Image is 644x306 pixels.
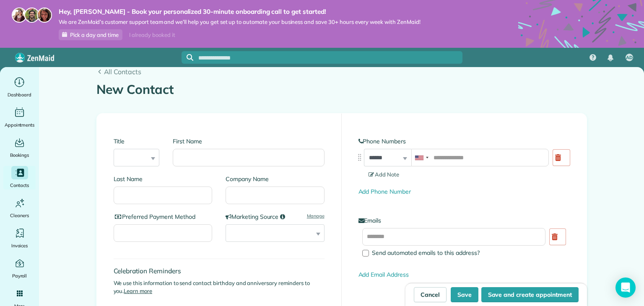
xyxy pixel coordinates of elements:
label: Company Name [226,175,325,183]
img: jorge-587dff0eeaa6aab1f244e6dc62b8924c3b6ad411094392a53c71c6c4a576187d.jpg [24,8,39,23]
p: We use this information to send contact birthday and anniversary reminders to you. [114,279,325,296]
a: Contacts [3,166,36,189]
a: Add Phone Number [358,188,411,195]
span: Pick a day and time [70,31,119,38]
img: michelle-19f622bdf1676172e81f8f8fba1fb50e276960ebfe0243fe18214015130c80e4.jpg [37,8,52,23]
a: Invoices [3,226,36,250]
a: Learn more [124,288,152,294]
button: Save [451,287,478,302]
span: Add Note [369,171,400,178]
label: Preferred Payment Method [114,213,213,221]
div: United States: +1 [412,149,431,166]
div: Open Intercom Messenger [615,277,636,298]
a: Manage [307,213,325,220]
span: AD [626,54,633,61]
a: Payroll [3,257,36,280]
a: Add Email Address [358,271,409,278]
span: Bookings [10,151,29,159]
span: Cleaners [10,211,29,220]
span: We are ZenMaid’s customer support team and we’ll help you get set up to automate your business an... [59,18,421,26]
nav: Main [583,48,644,67]
a: Appointments [3,106,36,129]
a: Bookings [3,136,36,159]
label: Marketing Source [226,213,325,221]
span: Send automated emails to this address? [372,249,480,257]
span: Dashboard [8,91,31,99]
span: All Contacts [104,67,587,77]
span: Payroll [12,272,27,280]
a: Dashboard [3,75,36,99]
img: maria-72a9807cf96188c08ef61303f053569d2e2a8a1cde33d635c8a3ac13582a053d.jpg [12,8,27,23]
label: Title [114,137,160,145]
label: First Name [173,137,324,145]
a: Cancel [414,287,447,302]
div: I already booked it [124,30,180,40]
button: Focus search [182,54,193,61]
svg: Focus search [187,54,193,61]
label: Last Name [114,175,213,183]
a: Pick a day and time [59,29,122,40]
strong: Hey, [PERSON_NAME] - Book your personalized 30-minute onboarding call to get started! [59,8,421,16]
div: Notifications [602,49,619,67]
img: drag_indicator-119b368615184ecde3eda3c64c821f6cf29d3e2b97b89ee44bc31753036683e5.png [355,153,364,162]
label: Emails [358,216,570,225]
h1: New Contact [96,83,587,96]
a: Cleaners [3,196,36,220]
span: Invoices [11,241,28,250]
label: Phone Numbers [358,137,570,145]
h4: Celebration Reminders [114,267,325,275]
span: Appointments [5,121,35,129]
button: Save and create appointment [481,287,579,302]
a: All Contacts [96,67,587,77]
span: Contacts [10,181,29,189]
